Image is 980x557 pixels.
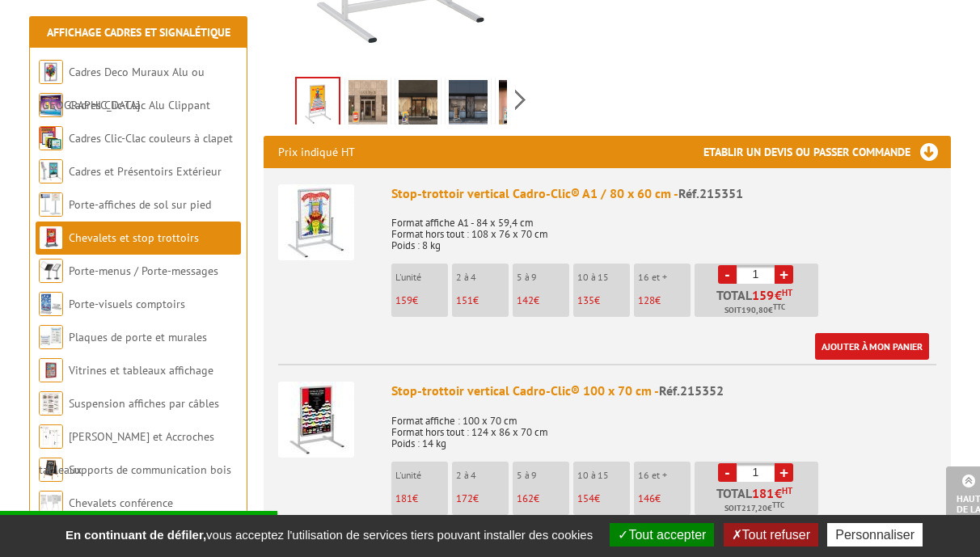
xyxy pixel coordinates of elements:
[69,462,231,477] a: Supports de communication bois
[348,80,387,130] img: chevalets_rue_verticaux_cadroclic_215351.jpg
[278,136,355,168] p: Prix indiqué HT
[456,470,509,481] p: 2 à 4
[775,265,793,284] a: +
[499,80,538,130] img: chevalets_rue_verticaux_cadroclic_215351_4bis.jpg
[395,272,448,283] p: L'unité
[456,493,509,504] p: €
[47,25,230,40] a: Affichage Cadres et Signalétique
[278,382,354,458] img: Stop-trottoir vertical Cadro-Clic® 100 x 70 cm
[69,330,207,344] a: Plaques de porte et murales
[741,502,767,515] span: 217,20
[517,295,569,306] p: €
[69,230,199,245] a: Chevalets et stop trottoirs
[39,325,63,349] img: Plaques de porte et murales
[278,184,354,260] img: Stop-trottoir vertical Cadro-Clic® A1 / 80 x 60 cm
[391,382,936,400] div: Stop-trottoir vertical Cadro-Clic® 100 x 70 cm -
[678,185,743,201] span: Réf.215351
[772,500,784,509] sup: TTC
[638,493,691,504] p: €
[638,492,655,505] span: 146
[718,265,737,284] a: -
[724,523,818,546] button: Tout refuser
[782,485,792,496] sup: HT
[456,492,473,505] span: 172
[752,487,775,500] span: 181
[659,382,724,399] span: Réf.215352
[391,184,936,203] div: Stop-trottoir vertical Cadro-Clic® A1 / 80 x 60 cm -
[456,293,473,307] span: 151
[517,293,534,307] span: 142
[69,363,213,378] a: Vitrines et tableaux affichage
[741,304,768,317] span: 190,80
[39,159,63,184] img: Cadres et Présentoirs Extérieur
[517,492,534,505] span: 162
[517,470,569,481] p: 5 à 9
[39,259,63,283] img: Porte-menus / Porte-messages
[577,492,594,505] span: 154
[752,289,775,302] span: 159
[69,164,222,179] a: Cadres et Présentoirs Extérieur
[638,272,691,283] p: 16 et +
[773,302,785,311] sup: TTC
[782,287,792,298] sup: HT
[699,487,818,515] p: Total
[815,333,929,360] a: Ajouter à mon panier
[39,192,63,217] img: Porte-affiches de sol sur pied
[449,80,488,130] img: chevalets_rue_verticaux_cadroclic_215351_3.jpg
[395,293,412,307] span: 159
[39,60,63,84] img: Cadres Deco Muraux Alu ou Bois
[39,226,63,250] img: Chevalets et stop trottoirs
[39,358,63,382] img: Vitrines et tableaux affichage
[69,297,185,311] a: Porte-visuels comptoirs
[69,197,211,212] a: Porte-affiches de sol sur pied
[395,492,412,505] span: 181
[577,272,630,283] p: 10 à 15
[69,496,173,510] a: Chevalets conférence
[517,272,569,283] p: 5 à 9
[456,295,509,306] p: €
[718,463,737,482] a: -
[638,293,655,307] span: 128
[577,470,630,481] p: 10 à 15
[69,396,219,411] a: Suspension affiches par câbles
[39,424,63,449] img: Cimaises et Accroches tableaux
[577,493,630,504] p: €
[699,289,818,317] p: Total
[69,131,233,146] a: Cadres Clic-Clac couleurs à clapet
[638,470,691,481] p: 16 et +
[39,292,63,316] img: Porte-visuels comptoirs
[297,78,339,129] img: chevalets_et_stop_trottoirs_215351.jpg
[57,528,601,542] span: vous acceptez l'utilisation de services tiers pouvant installer des cookies
[724,304,785,317] span: Soit €
[610,523,714,546] button: Tout accepter
[395,493,448,504] p: €
[456,272,509,283] p: 2 à 4
[638,295,691,306] p: €
[65,528,206,542] strong: En continuant de défiler,
[391,206,936,251] p: Format affiche A1 - 84 x 59,4 cm Format hors tout : 108 x 76 x 70 cm Poids : 8 kg
[703,136,951,168] h3: Etablir un devis ou passer commande
[775,463,793,482] a: +
[39,491,63,515] img: Chevalets conférence
[39,391,63,416] img: Suspension affiches par câbles
[69,264,218,278] a: Porte-menus / Porte-messages
[775,289,782,302] span: €
[775,487,782,500] span: €
[513,87,528,113] span: Next
[395,470,448,481] p: L'unité
[39,126,63,150] img: Cadres Clic-Clac couleurs à clapet
[399,80,437,130] img: chevalets_rue_verticaux_cadroclic_215351_1bis.jpg
[39,65,205,112] a: Cadres Deco Muraux Alu ou [GEOGRAPHIC_DATA]
[69,98,210,112] a: Cadres Clic-Clac Alu Clippant
[395,295,448,306] p: €
[577,295,630,306] p: €
[391,404,936,449] p: Format affiche : 100 x 70 cm Format hors tout : 124 x 86 x 70 cm Poids : 14 kg
[39,429,214,477] a: [PERSON_NAME] et Accroches tableaux
[724,502,784,515] span: Soit €
[827,523,923,546] button: Personnaliser (fenêtre modale)
[577,293,594,307] span: 135
[517,493,569,504] p: €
